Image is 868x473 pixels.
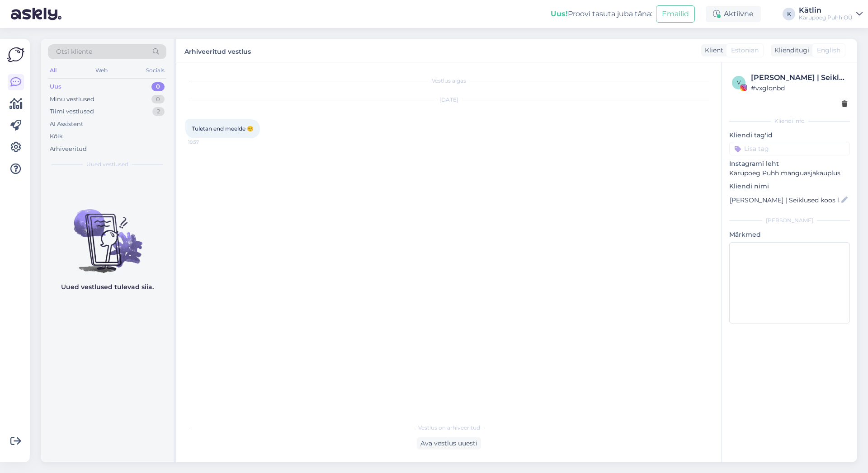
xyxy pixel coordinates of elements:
[144,65,166,76] div: Socials
[151,95,165,104] div: 0
[771,46,809,55] div: Klienditugi
[551,9,568,18] b: Uus!
[751,72,847,83] div: [PERSON_NAME] | Seiklused koos lastega
[50,107,94,116] div: Tiimi vestlused
[7,46,24,63] img: Askly Logo
[729,117,850,125] div: Kliendi info
[799,7,863,21] a: KätlinKarupoeg Puhh OÜ
[729,169,850,178] p: Karupoeg Puhh mänguasjakauplus
[751,83,847,93] div: # vxglqnbd
[799,7,853,14] div: Kätlin
[94,65,109,76] div: Web
[729,216,850,225] div: [PERSON_NAME]
[152,107,165,116] div: 2
[706,6,761,22] div: Aktiivne
[41,193,174,274] img: No chats
[188,139,222,145] span: 19:37
[56,47,92,56] span: Otsi kliente
[817,46,840,55] span: English
[48,65,58,76] div: All
[192,125,254,132] span: Tuletan end meelde ☺️
[551,9,652,19] div: Proovi tasuta juba täna:
[185,77,712,85] div: Vestlus algas
[151,82,165,91] div: 0
[50,95,94,104] div: Minu vestlused
[184,44,251,56] label: Arhiveeritud vestlus
[783,8,795,20] div: K
[50,132,63,141] div: Kõik
[730,195,840,205] input: Lisa nimi
[50,145,87,154] div: Arhiveeritud
[185,96,712,104] div: [DATE]
[799,14,853,21] div: Karupoeg Puhh OÜ
[729,159,850,169] p: Instagrami leht
[737,79,741,86] span: v
[729,182,850,191] p: Kliendi nimi
[50,120,83,129] div: AI Assistent
[729,131,850,140] p: Kliendi tag'id
[656,5,695,23] button: Emailid
[731,46,759,55] span: Estonian
[86,160,128,169] span: Uued vestlused
[418,424,480,432] span: Vestlus on arhiveeritud
[729,142,850,155] input: Lisa tag
[50,82,61,91] div: Uus
[61,282,154,292] p: Uued vestlused tulevad siia.
[729,230,850,239] p: Märkmed
[417,437,481,450] div: Ava vestlus uuesti
[701,46,723,55] div: Klient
